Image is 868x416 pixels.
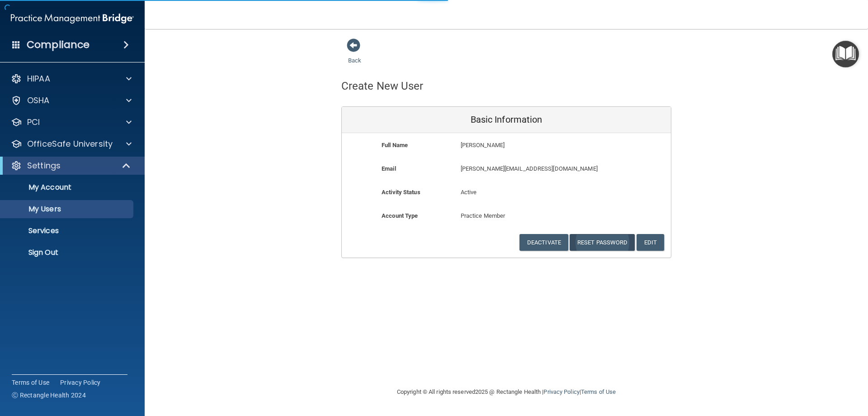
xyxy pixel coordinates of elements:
[27,73,50,84] p: HIPAA
[6,248,129,257] p: Sign Out
[461,163,605,174] p: [PERSON_NAME][EMAIL_ADDRESS][DOMAIN_NAME]
[11,160,131,171] a: Settings
[581,388,616,395] a: Terms of Use
[341,80,424,92] h4: Create New User
[27,95,50,106] p: OSHA
[11,10,134,28] img: PMB logo
[348,46,361,64] a: Back
[60,378,101,387] a: Privacy Policy
[12,378,49,387] a: Terms of Use
[519,234,568,251] button: Deactivate
[6,205,129,214] p: My Users
[27,160,61,171] p: Settings
[11,117,132,128] a: PCI
[382,212,418,219] b: Account Type
[382,165,396,172] b: Email
[341,378,671,406] div: Copyright © All rights reserved 2025 @ Rectangle Health | |
[342,107,671,133] div: Basic Information
[27,117,40,128] p: PCI
[382,189,420,196] b: Activity Status
[11,95,132,106] a: OSHA
[832,41,859,67] button: Open Resource Center
[382,142,408,148] b: Full Name
[11,139,132,149] a: OfficeSafe University
[27,139,113,149] p: OfficeSafe University
[6,183,129,192] p: My Account
[712,352,857,388] iframe: Drift Widget Chat Controller
[12,391,86,400] span: Ⓒ Rectangle Health 2024
[6,226,129,235] p: Services
[461,187,552,198] p: Active
[570,234,635,251] button: Reset Password
[543,388,579,395] a: Privacy Policy
[11,73,132,84] a: HIPAA
[637,234,664,251] button: Edit
[461,140,605,151] p: [PERSON_NAME]
[461,210,552,221] p: Practice Member
[27,38,90,51] h4: Compliance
